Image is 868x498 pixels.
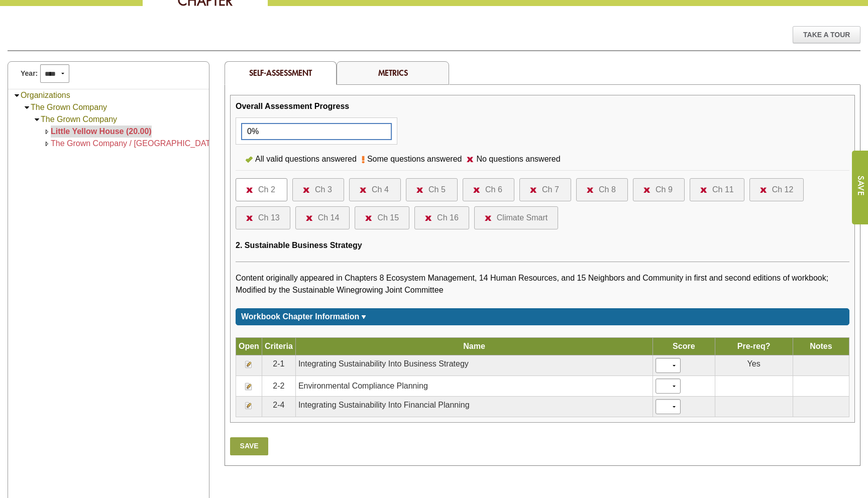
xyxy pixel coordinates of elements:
input: Submit [851,151,868,224]
th: Notes [793,338,849,355]
a: The Grown Company [31,103,107,111]
th: Pre-req? [715,338,793,355]
td: Integrating Sustainability Into Financial Planning [295,397,653,417]
span: Content originally appeared in Chapters 8 Ecosystem Management, 14 Human Resources, and 15 Neighb... [236,274,828,294]
a: Ch 3 [303,184,334,196]
img: icon-all-questions-answered.png [246,157,253,163]
div: Overall Assessment Progress [236,100,349,112]
img: icon-no-questions-answered.png [643,187,650,193]
a: Ch 5 [416,184,447,196]
th: Criteria [262,338,295,355]
th: Name [295,338,653,355]
td: 2-4 [262,397,295,417]
div: Ch 9 [656,184,673,196]
a: Metrics [378,67,408,78]
div: Ch 4 [372,184,389,196]
td: 2-1 [262,355,295,376]
img: Collapse The Grown Company [23,104,31,111]
img: Collapse The Grown Company [33,116,41,123]
a: Ch 12 [760,184,794,196]
img: icon-no-questions-answered.png [416,187,423,193]
a: Ch 14 [306,212,340,224]
div: Take A Tour [793,26,860,43]
img: icon-no-questions-answered.png [306,215,313,221]
div: Ch 12 [772,184,794,196]
td: Integrating Sustainability Into Business Strategy [295,355,653,376]
div: Ch 14 [318,212,340,224]
td: 2-2 [262,376,295,397]
a: Little Yellow House (20.00) [51,127,152,136]
img: icon-no-questions-answered.png [485,215,492,221]
img: icon-no-questions-answered.png [246,215,253,221]
a: Ch 16 [425,212,459,224]
a: Organizations [21,91,70,99]
a: Ch 9 [643,184,674,196]
img: icon-no-questions-answered.png [365,215,372,221]
div: Ch 3 [315,184,332,196]
img: icon-no-questions-answered.png [700,187,707,193]
div: Some questions answered [365,153,467,165]
span: 2. Sustainable Business Strategy [236,241,362,250]
div: Ch 16 [437,212,459,224]
img: Collapse Organizations [13,92,21,99]
img: icon-no-questions-answered.png [760,187,767,193]
div: Ch 8 [599,184,616,196]
a: Ch 11 [700,184,734,196]
img: icon-no-questions-answered.png [360,187,367,193]
span: Year: [21,68,38,79]
a: Climate Smart [485,212,548,224]
a: Ch 13 [246,212,280,224]
div: Ch 11 [712,184,734,196]
div: Click for more or less content [236,308,849,325]
a: The Grown Company [41,115,117,123]
img: icon-some-questions-answered.png [362,156,365,164]
img: icon-no-questions-answered.png [303,187,310,193]
a: Ch 6 [473,184,504,196]
a: Ch 8 [587,184,617,196]
div: Ch 13 [258,212,280,224]
img: icon-no-questions-answered.png [530,187,537,193]
a: Ch 7 [530,184,561,196]
th: Open [236,338,262,355]
th: Score [653,338,715,355]
img: icon-no-questions-answered.png [246,187,253,193]
div: Ch 7 [542,184,559,196]
div: Ch 15 [377,212,399,224]
div: Ch 2 [258,184,275,196]
img: icon-no-questions-answered.png [467,157,474,162]
td: Environmental Compliance Planning [295,376,653,397]
a: Ch 4 [360,184,390,196]
div: Climate Smart [497,212,548,224]
td: Yes [715,355,793,376]
span: Self-Assessment [249,67,312,78]
div: All valid questions answered [253,153,362,165]
img: icon-no-questions-answered.png [473,187,480,193]
div: 0% [242,124,259,139]
a: Ch 15 [365,212,399,224]
img: sort_arrow_down.gif [361,315,366,319]
div: Ch 6 [485,184,502,196]
a: Save [230,437,268,455]
span: Workbook Chapter Information [241,312,359,321]
div: No questions answered [474,153,565,165]
img: icon-no-questions-answered.png [425,215,432,221]
a: The Grown Company / [GEOGRAPHIC_DATA] (20.00) [51,139,245,148]
img: icon-no-questions-answered.png [587,187,594,193]
div: Ch 5 [428,184,446,196]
